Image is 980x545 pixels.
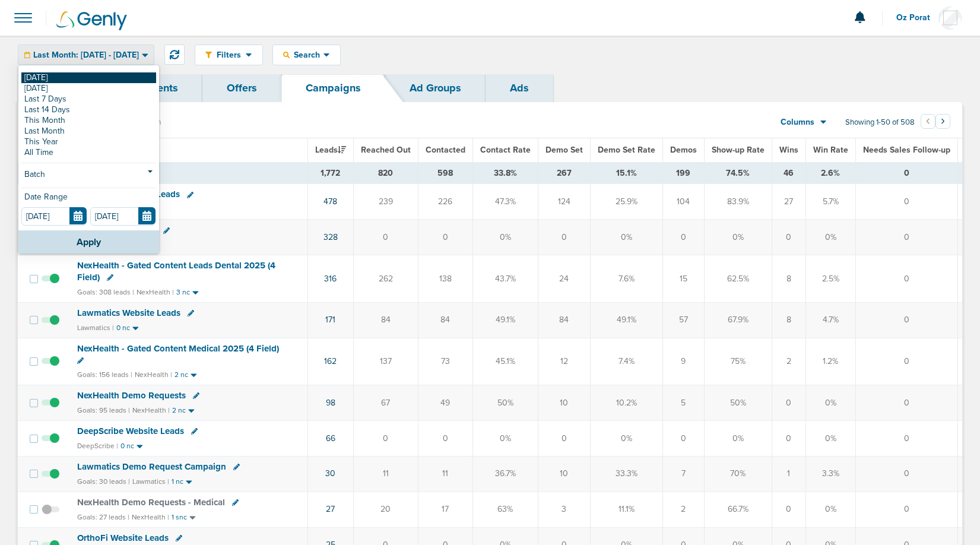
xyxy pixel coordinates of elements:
small: NexHealth | [132,513,169,521]
td: 84 [418,302,472,338]
td: 0% [805,420,855,456]
td: 27 [772,184,805,220]
a: 30 [325,468,335,479]
span: Show-up Rate [712,145,765,155]
a: 98 [326,398,335,408]
td: 0 [855,385,957,421]
small: Lawmatics | [77,324,114,332]
td: 50% [472,385,538,421]
td: 62.5% [704,255,772,302]
td: 11 [353,456,418,492]
a: 478 [324,197,337,207]
td: 15 [662,255,704,302]
span: Contact Rate [480,145,531,155]
td: 73 [418,338,472,385]
td: 43.7% [472,255,538,302]
a: 27 [326,504,335,514]
td: 0 [353,220,418,255]
small: 0 nc [120,442,134,451]
span: Search [290,50,324,60]
small: 1 nc [172,477,183,486]
td: 1 [772,456,805,492]
td: 36.7% [472,456,538,492]
td: 25.9% [590,184,662,220]
td: 0 [855,302,957,338]
a: Offers [202,74,281,102]
button: Go to next page [935,114,950,129]
a: 316 [324,274,337,284]
span: Lawmatics Website Leads [77,308,180,318]
span: NexHealth Demo Requests [77,390,186,401]
small: 0 nc [116,324,130,332]
td: 0% [590,420,662,456]
td: 0% [472,420,538,456]
td: 104 [662,184,704,220]
td: 0% [805,220,855,255]
td: 0 [353,420,418,456]
small: 1 snc [172,513,187,522]
small: NexHealth | [137,288,174,296]
td: 10 [538,456,590,492]
span: Needs Sales Follow-up [863,145,950,155]
small: Goals: 308 leads | [77,288,134,297]
td: 0 [662,420,704,456]
small: NexHealth | [135,370,172,379]
td: 57 [662,302,704,338]
td: 11.1% [590,492,662,527]
span: NexHealth - Gated Content Medical 2025 (4 Field) [77,343,279,354]
td: 83.9% [704,184,772,220]
td: 1.2% [805,338,855,385]
td: 50% [704,385,772,421]
img: Genly [56,11,127,30]
td: TOTALS ( ) [70,162,307,184]
td: 84 [353,302,418,338]
td: 20 [353,492,418,527]
td: 0% [704,420,772,456]
td: 0 [855,184,957,220]
span: NexHealth Demo Requests - Medical [77,497,225,508]
small: DeepScribe | [77,442,118,450]
button: Apply [18,230,159,254]
td: 0% [590,220,662,255]
td: 8 [772,255,805,302]
td: 0 [538,420,590,456]
td: 0 [772,492,805,527]
td: 0 [855,420,957,456]
a: 328 [324,232,338,242]
small: Goals: 156 leads | [77,370,132,379]
td: 137 [353,338,418,385]
span: Last Month: [DATE] - [DATE] [33,51,139,59]
td: 46 [772,162,805,184]
td: 0 [538,220,590,255]
span: Demo Set [545,145,583,155]
td: 7.6% [590,255,662,302]
a: [DATE] [21,83,156,94]
td: 11 [418,456,472,492]
span: Filters [212,50,246,60]
a: Ad Groups [385,74,486,102]
td: 49.1% [472,302,538,338]
small: Goals: 27 leads | [77,513,129,522]
td: 67.9% [704,302,772,338]
td: 0 [772,420,805,456]
td: 49 [418,385,472,421]
td: 45.1% [472,338,538,385]
td: 2 [772,338,805,385]
td: 9 [662,338,704,385]
span: Wins [779,145,798,155]
td: 49.1% [590,302,662,338]
td: 0% [805,492,855,527]
td: 7.4% [590,338,662,385]
td: 24 [538,255,590,302]
a: This Month [21,115,156,126]
td: 0 [662,220,704,255]
td: 74.5% [704,162,772,184]
td: 12 [538,338,590,385]
span: Columns [781,116,814,128]
td: 33.3% [590,456,662,492]
td: 7 [662,456,704,492]
td: 0 [855,338,957,385]
td: 0 [772,385,805,421]
small: 2 nc [175,370,188,379]
td: 0 [418,420,472,456]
